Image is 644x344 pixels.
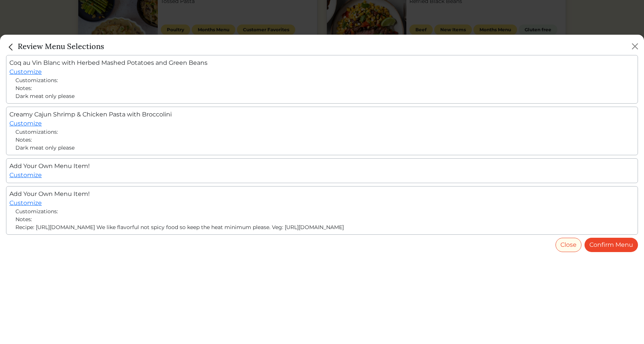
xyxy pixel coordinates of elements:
button: Close [629,40,641,52]
div: Customizations: Notes: [15,208,629,231]
div: Customizations: Notes: [15,76,629,100]
div: Add Your Own Menu Item! [6,186,638,235]
div: Add Your Own Menu Item! [6,158,638,183]
img: back_caret-0738dc900bf9763b5e5a40894073b948e17d9601fd527fca9689b06ce300169f.svg [6,42,16,52]
div: Dark meat only please [15,144,629,152]
div: Coq au Vin Blanc with Herbed Mashed Potatoes and Green Beans [6,55,638,104]
a: Confirm Menu [584,238,638,252]
h5: Review Menu Selections [6,41,104,52]
div: Recipe: [URL][DOMAIN_NAME] We like flavorful not spicy food so keep the heat minimum please. Veg:... [15,223,629,231]
button: Close [555,238,581,252]
a: Customize [9,120,42,127]
div: Dark meat only please [15,92,629,100]
a: Close [6,41,18,51]
div: Creamy Cajun Shrimp & Chicken Pasta with Broccolini [6,107,638,155]
a: Customize [9,199,42,206]
a: Customize [9,171,42,179]
a: Customize [9,68,42,75]
div: Customizations: Notes: [15,128,629,152]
